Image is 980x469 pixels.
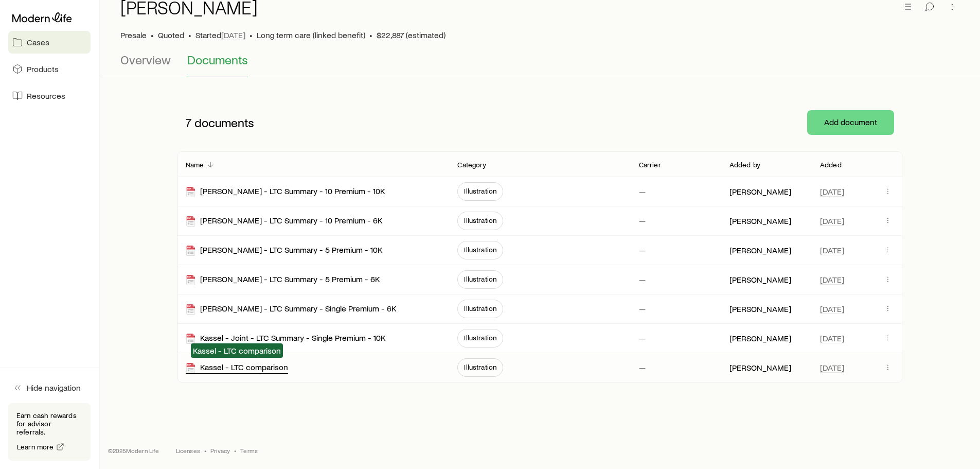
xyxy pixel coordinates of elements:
p: Category [457,161,486,169]
span: • [369,30,372,40]
button: Hide navigation [8,376,91,399]
span: 7 [186,115,191,130]
span: Illustration [464,246,496,254]
p: [PERSON_NAME] [729,362,791,373]
a: Terms [240,446,258,455]
div: [PERSON_NAME] - LTC Summary - 10 Premium - 10K [186,186,385,198]
div: [PERSON_NAME] - LTC Summary - 10 Premium - 6K [186,215,383,227]
p: — [639,216,646,226]
p: [PERSON_NAME] [729,304,791,314]
a: Licenses [176,446,200,455]
span: [DATE] [221,30,245,40]
p: — [639,333,646,343]
p: Added by [729,161,760,169]
a: Products [8,58,91,80]
span: Illustration [464,334,496,342]
span: Illustration [464,275,496,283]
p: [PERSON_NAME] [729,333,791,343]
span: Quoted [158,30,184,40]
p: — [639,186,646,197]
p: Started [195,30,245,40]
span: [DATE] [820,216,844,226]
span: • [151,30,154,40]
span: [DATE] [820,362,844,373]
span: Resources [27,91,65,101]
span: [DATE] [820,274,844,285]
span: • [188,30,191,40]
p: Added [820,161,842,169]
div: [PERSON_NAME] - LTC Summary - Single Premium - 6K [186,303,397,315]
span: Illustration [464,304,496,312]
span: Illustration [464,363,496,371]
p: Name [186,161,204,169]
span: $22,887 (estimated) [377,30,446,40]
p: — [639,362,646,373]
span: • [250,30,253,40]
span: [DATE] [820,333,844,343]
span: Learn more [17,443,54,450]
button: Add document [807,110,894,135]
span: Hide navigation [27,383,81,393]
span: Overview [120,53,171,67]
a: Resources [8,84,91,107]
span: Illustration [464,216,496,224]
div: Kassel - Joint - LTC Summary - Single Premium - 10K [186,333,386,344]
span: Documents [187,53,248,67]
p: [PERSON_NAME] [729,186,791,197]
div: [PERSON_NAME] - LTC Summary - 5 Premium - 10K [186,245,383,256]
span: Long term care (linked benefit) [257,30,365,40]
span: [DATE] [820,245,844,255]
p: Presale [120,30,147,40]
p: — [639,274,646,285]
span: Cases [27,37,49,47]
a: Cases [8,31,91,54]
div: Case details tabs [120,53,959,77]
span: [DATE] [820,304,844,314]
span: • [204,446,206,455]
p: © 2025 Modern Life [108,446,159,455]
span: • [234,446,236,455]
p: Carrier [639,161,661,169]
p: [PERSON_NAME] [729,274,791,285]
a: Privacy [210,446,230,455]
p: Earn cash rewards for advisor referrals. [16,411,82,436]
p: — [639,304,646,314]
span: Products [27,64,59,74]
p: [PERSON_NAME] [729,216,791,226]
span: documents [194,115,254,130]
p: — [639,245,646,255]
div: Kassel - LTC comparison [186,362,288,374]
span: [DATE] [820,186,844,197]
div: [PERSON_NAME] - LTC Summary - 5 Premium - 6K [186,274,380,286]
span: Illustration [464,187,496,195]
div: Earn cash rewards for advisor referrals.Learn more [8,403,91,461]
p: [PERSON_NAME] [729,245,791,255]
